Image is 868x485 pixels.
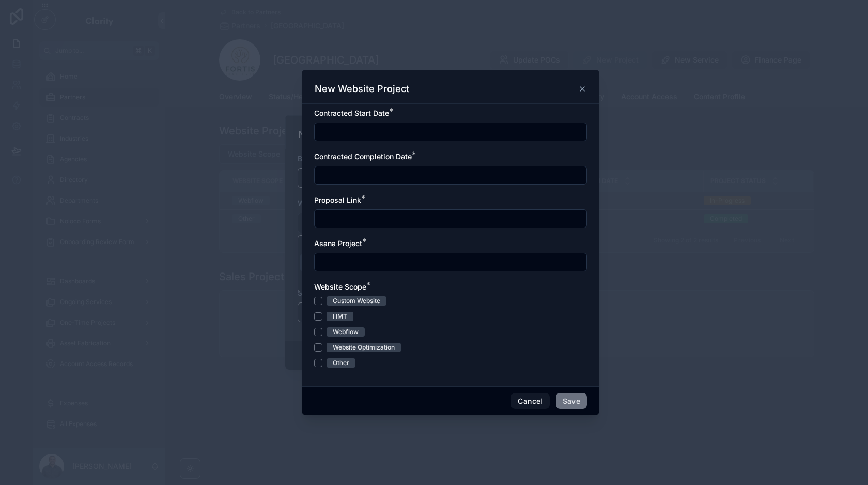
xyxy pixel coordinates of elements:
div: Webflow [333,327,359,337]
div: Website Optimization [333,343,395,352]
span: Contracted Completion Date [314,152,412,161]
h3: New Website Project [315,83,409,95]
span: Proposal Link [314,195,361,204]
div: HMT [333,312,347,321]
span: Asana Project [314,239,362,248]
div: Other [333,358,349,368]
span: Contracted Start Date [314,109,389,117]
button: Save [556,393,587,410]
div: Custom Website [333,296,380,306]
button: Cancel [511,393,549,410]
span: Website Scope [314,282,366,291]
